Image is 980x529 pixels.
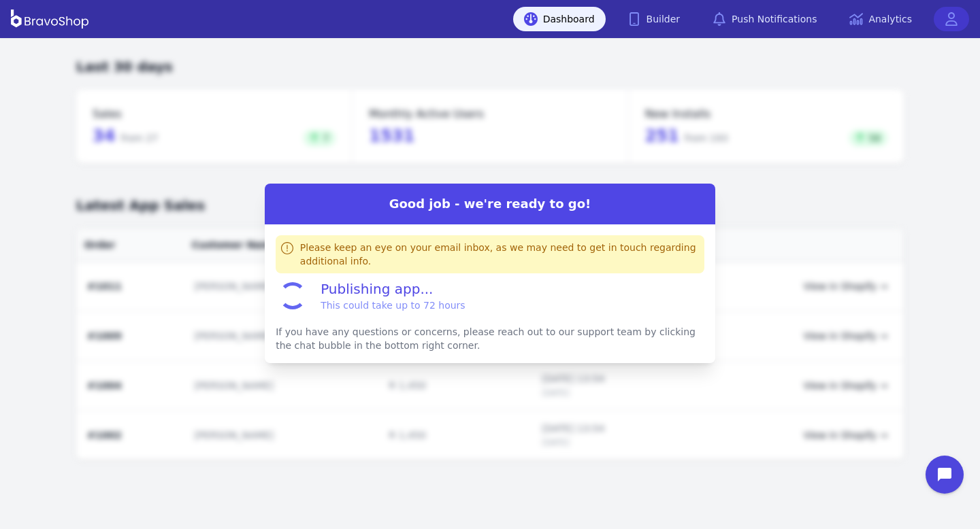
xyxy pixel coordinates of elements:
a: Builder [617,7,691,31]
span: Publishing app... [321,279,465,312]
a: Dashboard [513,7,606,31]
p: If you have any questions or concerns, please reach out to our support team by clicking the chat ... [276,325,704,352]
img: BravoShop [11,10,88,29]
h2: Good job - we're ready to go! [265,194,715,214]
div: Please keep an eye on your email inbox, as we may need to get in touch regarding additional info. [300,241,699,268]
a: Analytics [838,7,923,31]
span: This could take up to 72 hours [321,298,465,312]
a: Push Notifications [702,7,828,31]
